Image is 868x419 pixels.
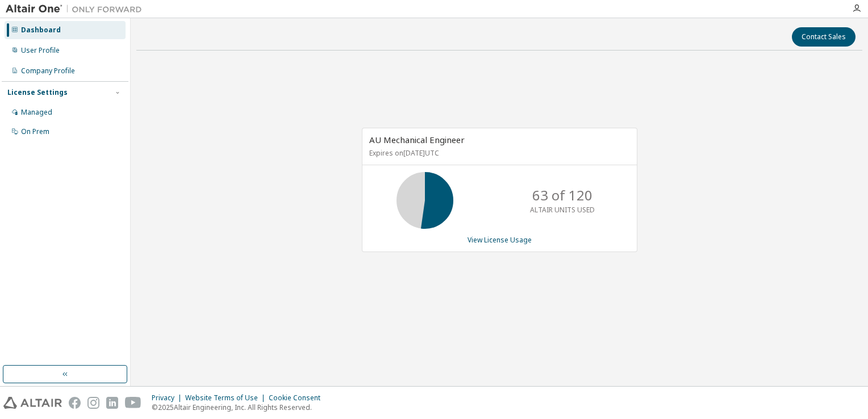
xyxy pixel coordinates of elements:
p: Expires on [DATE] UTC [369,148,627,158]
div: Dashboard [21,26,61,35]
img: youtube.svg [125,397,141,409]
button: Contact Sales [792,27,856,47]
img: instagram.svg [87,397,99,409]
div: Company Profile [21,66,75,76]
img: linkedin.svg [106,397,118,409]
img: facebook.svg [69,397,81,409]
a: View License Usage [468,235,532,245]
img: altair_logo.svg [3,397,62,409]
div: Managed [21,108,52,117]
div: On Prem [21,127,49,136]
div: User Profile [21,46,60,55]
p: © 2025 Altair Engineering, Inc. All Rights Reserved. [152,403,327,412]
div: License Settings [7,88,68,97]
p: 63 of 120 [532,186,592,205]
p: ALTAIR UNITS USED [530,205,595,215]
div: Website Terms of Use [185,393,269,403]
div: Privacy [152,393,185,403]
div: Cookie Consent [269,393,327,403]
span: AU Mechanical Engineer [369,134,465,145]
img: Altair One [6,3,148,15]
